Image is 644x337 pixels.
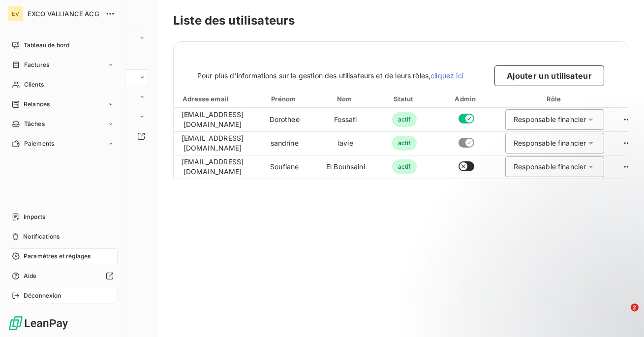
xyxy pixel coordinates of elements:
img: Logo LeanPay [8,315,69,331]
span: actif [392,136,417,151]
button: Ajouter un utilisateur [494,65,604,86]
td: sandrine [251,131,317,155]
div: Adresse email [176,94,249,104]
h3: Liste des utilisateurs [173,12,628,30]
span: Factures [24,61,49,69]
td: lavie [317,131,373,155]
span: Déconnexion [24,291,61,300]
th: Toggle SortBy [317,90,373,108]
span: 2 [631,304,639,311]
a: cliquez ici [430,71,463,80]
span: actif [392,159,417,174]
span: actif [392,112,417,127]
span: Paiements [24,139,54,148]
td: Fossati [317,108,373,131]
td: Soufiane [251,155,317,179]
div: Statut [376,94,433,104]
div: Responsable financier [514,115,586,124]
th: Toggle SortBy [251,90,317,108]
div: Prénom [253,94,315,104]
td: El Bouhsaini [317,155,373,179]
iframe: Intercom notifications message [447,242,644,310]
span: Relances [24,100,50,109]
td: Dorothee [251,108,317,131]
div: Rôle [499,94,610,104]
th: Toggle SortBy [174,90,251,108]
div: Admin [437,94,496,104]
span: Imports [24,213,45,221]
span: Clients [24,80,44,89]
td: [EMAIL_ADDRESS][DOMAIN_NAME] [174,131,251,155]
td: [EMAIL_ADDRESS][DOMAIN_NAME] [174,155,251,179]
span: Aide [24,272,37,280]
span: EXCO VALLIANCE ACG [28,10,99,18]
div: EV [8,6,24,22]
span: Pour plus d’informations sur la gestion des utilisateurs et de leurs rôles, [197,71,463,81]
th: Toggle SortBy [374,90,435,108]
span: Tâches [24,120,45,128]
span: Paramètres et réglages [24,252,91,261]
span: Tableau de bord [24,41,69,50]
span: Notifications [23,232,60,241]
div: Responsable financier [514,162,586,172]
td: [EMAIL_ADDRESS][DOMAIN_NAME] [174,108,251,131]
a: Aide [8,268,118,284]
div: Nom [319,94,371,104]
div: Responsable financier [514,138,586,148]
iframe: Intercom live chat [611,304,634,327]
